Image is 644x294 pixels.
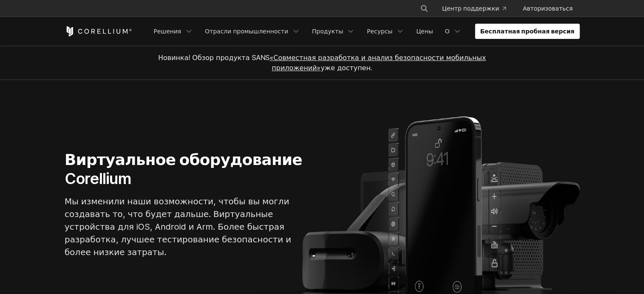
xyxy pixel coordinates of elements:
[367,27,392,35] font: Ресурсы
[154,27,181,35] font: Решения
[205,27,288,35] font: Отрасли промышленности
[321,63,372,72] font: уже доступен.
[410,1,579,16] div: Меню навигации
[158,53,269,62] font: Новинка! Обзор продукта SANS
[65,150,302,188] font: Виртуальное оборудование Corellium
[523,5,573,12] font: Авторизоваться
[149,24,580,39] div: Меню навигации
[417,1,432,16] button: Поиск
[270,53,486,72] a: «Совместная разработка и анализ безопасности мобильных приложений»
[445,27,450,35] font: О
[442,5,499,12] font: Центр поддержки
[65,196,291,257] font: Мы изменили наши возможности, чтобы вы могли создавать то, что будет дальше. Виртуальные устройст...
[65,26,132,36] a: Кореллиум Дом
[416,27,433,35] font: Цены
[480,27,575,35] font: Бесплатная пробная версия
[312,27,343,35] font: Продукты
